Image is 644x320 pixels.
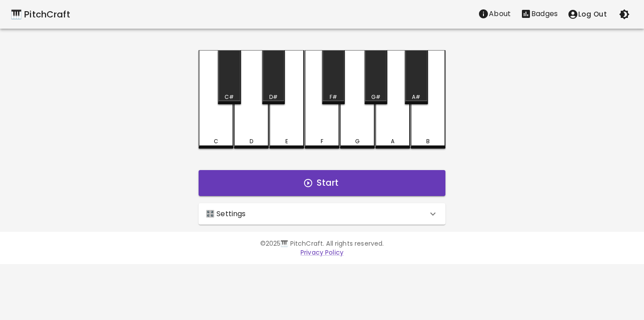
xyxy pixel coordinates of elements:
[199,203,445,225] div: 🎛️ Settings
[489,9,511,19] p: About
[516,5,563,24] a: Stats
[321,137,323,145] div: F
[214,137,218,145] div: C
[11,7,70,21] a: 🎹 PitchCraft
[473,5,516,23] button: About
[64,239,580,248] p: © 2025 🎹 PitchCraft. All rights reserved.
[269,93,278,101] div: D#
[250,137,253,145] div: D
[206,209,246,219] p: 🎛️ Settings
[225,93,234,101] div: C#
[371,93,381,101] div: G#
[391,137,394,145] div: A
[355,137,360,145] div: G
[412,93,420,101] div: A#
[473,5,516,24] a: About
[330,93,337,101] div: F#
[563,5,612,24] button: account of current user
[531,9,558,19] p: Badges
[426,137,430,145] div: B
[199,170,445,196] button: Start
[516,5,563,23] button: Stats
[285,137,288,145] div: E
[301,248,343,257] a: Privacy Policy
